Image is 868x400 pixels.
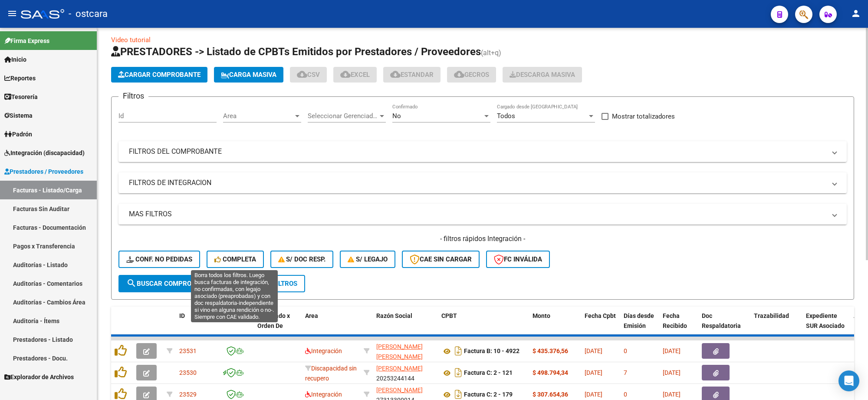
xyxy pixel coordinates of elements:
button: S/ legajo [340,251,395,268]
button: Estandar [383,67,441,83]
datatable-header-cell: ID [176,307,219,345]
i: Descargar documento [453,366,464,380]
span: Todos [497,112,515,120]
span: Integración [305,347,342,354]
span: PRESTADORES -> Listado de CPBTs Emitidos por Prestadores / Proveedores [111,46,481,58]
datatable-header-cell: Doc Respaldatoria [698,307,750,345]
mat-expansion-panel-header: FILTROS DEL COMPROBANTE [118,141,847,162]
span: No [392,112,401,120]
mat-expansion-panel-header: FILTROS DE INTEGRACION [118,172,847,193]
span: Tesorería [4,92,38,102]
mat-icon: cloud_download [297,69,307,79]
span: (alt+q) [481,49,501,57]
span: Expediente SUR Asociado [806,312,845,329]
span: CSV [297,71,320,79]
span: ID [179,312,185,319]
span: CAE SIN CARGAR [410,255,472,263]
mat-icon: cloud_download [390,69,401,79]
datatable-header-cell: Monto [529,307,581,345]
datatable-header-cell: Fecha Cpbt [581,307,620,345]
mat-panel-title: MAS FILTROS [129,209,826,219]
span: 0 [624,391,627,398]
span: Borrar Filtros [235,280,297,288]
button: EXCEL [333,67,377,83]
span: Fecha Recibido [663,312,687,329]
datatable-header-cell: Razón Social [373,307,438,345]
span: Descarga Masiva [510,71,575,79]
span: Gecros [454,71,489,79]
span: [PERSON_NAME] [376,365,423,372]
strong: Factura C: 2 - 121 [464,370,513,377]
button: FC Inválida [486,251,550,268]
i: Descargar documento [453,344,464,358]
datatable-header-cell: CAE [219,307,254,345]
div: 20253244144 [376,364,434,382]
span: Explorador de Archivos [4,372,74,382]
mat-icon: cloud_download [454,69,464,79]
span: CPBT [441,312,457,319]
span: 23529 [179,391,197,398]
mat-panel-title: FILTROS DEL COMPROBANTE [129,147,826,156]
h3: Filtros [118,90,148,102]
span: Conf. no pedidas [126,255,192,263]
button: Carga Masiva [214,67,283,83]
span: 23530 [179,369,197,376]
span: Area [223,112,293,120]
button: Conf. no pedidas [118,251,200,268]
datatable-header-cell: Expediente SUR Asociado [802,307,850,345]
button: CSV [290,67,327,83]
span: CAE [223,312,234,319]
mat-icon: cloud_download [340,69,351,79]
span: [DATE] [585,347,602,354]
span: [DATE] [663,347,681,354]
span: [DATE] [585,369,602,376]
datatable-header-cell: Area [302,307,360,345]
span: Mostrar totalizadores [612,111,675,122]
span: Firma Express [4,36,49,46]
datatable-header-cell: Trazabilidad [750,307,802,345]
span: Cargar Comprobante [118,71,201,79]
span: Area [305,312,318,319]
span: Doc Respaldatoria [702,312,741,329]
span: Integración (discapacidad) [4,148,85,158]
mat-icon: person [851,8,861,19]
span: 0 [624,347,627,354]
datatable-header-cell: Días desde Emisión [620,307,659,345]
strong: $ 307.654,36 [533,391,568,398]
button: Completa [207,251,264,268]
datatable-header-cell: Facturado x Orden De [254,307,302,345]
span: Trazabilidad [754,312,789,319]
mat-icon: search [126,278,137,288]
datatable-header-cell: Fecha Recibido [659,307,698,345]
span: Padrón [4,129,32,139]
button: Borrar Filtros [227,275,305,292]
span: Integración [305,391,342,398]
span: [DATE] [663,369,681,376]
span: 23531 [179,347,197,354]
span: Estandar [390,71,434,79]
span: Facturado x Orden De [257,312,290,329]
button: Cargar Comprobante [111,67,207,83]
span: - ostcara [69,4,108,23]
button: CAE SIN CARGAR [402,251,480,268]
span: [PERSON_NAME] [PERSON_NAME] [376,343,423,360]
div: 27235676090 [376,342,434,360]
span: FC Inválida [494,255,542,263]
a: Video tutorial [111,36,151,44]
span: Fecha Cpbt [585,312,616,319]
button: Buscar Comprobante [118,275,220,292]
mat-panel-title: FILTROS DE INTEGRACION [129,178,826,188]
span: Sistema [4,111,33,120]
span: EXCEL [340,71,370,79]
span: Reportes [4,73,36,83]
span: Monto [533,312,550,319]
mat-icon: menu [7,8,17,19]
button: Gecros [447,67,496,83]
strong: $ 435.376,56 [533,347,568,354]
span: [PERSON_NAME] [376,387,423,393]
strong: Factura B: 10 - 4922 [464,348,519,355]
mat-expansion-panel-header: MAS FILTROS [118,204,847,225]
app-download-masive: Descarga masiva de comprobantes (adjuntos) [503,67,582,83]
span: Carga Masiva [221,71,276,79]
span: 7 [624,369,627,376]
